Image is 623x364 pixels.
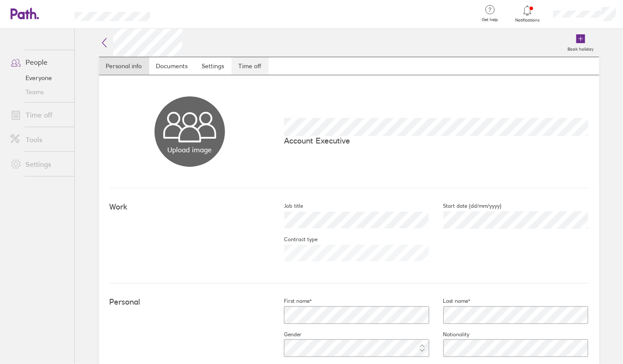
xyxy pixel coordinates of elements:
[232,57,269,75] a: Time off
[563,29,599,57] a: Book holiday
[149,57,195,75] a: Documents
[270,331,302,338] label: Gender
[99,57,149,75] a: Personal info
[270,202,303,210] label: Job title
[110,298,270,307] h4: Personal
[4,155,74,173] a: Settings
[513,18,542,23] span: Notifications
[476,17,505,22] span: Get help
[513,4,542,23] a: Notifications
[563,44,599,52] label: Book holiday
[195,57,232,75] a: Settings
[110,202,270,212] h4: Work
[4,53,74,71] a: People
[4,131,74,148] a: Tools
[429,202,502,210] label: Start date (dd/mm/yyyy)
[4,85,74,99] a: Teams
[270,236,317,243] label: Contract type
[270,298,312,305] label: First name*
[4,71,74,85] a: Everyone
[429,298,471,305] label: Last name*
[284,136,589,145] p: Account Executive
[429,331,470,338] label: Nationality
[4,106,74,124] a: Time off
